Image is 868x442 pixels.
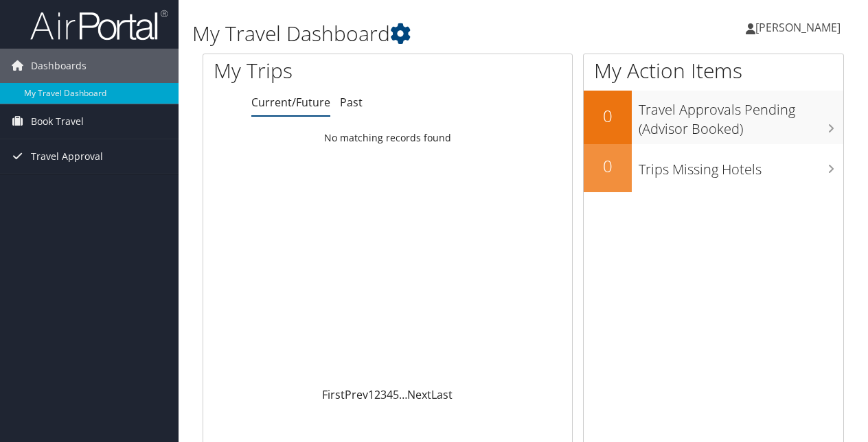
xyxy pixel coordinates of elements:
[584,91,843,143] a: 0Travel Approvals Pending (Advisor Booked)
[407,387,431,402] a: Next
[380,387,387,402] a: 3
[746,7,854,48] a: [PERSON_NAME]
[584,154,632,178] h2: 0
[322,387,345,402] a: First
[431,387,453,402] a: Last
[368,387,374,402] a: 1
[30,9,168,41] img: airportal-logo.png
[584,144,843,192] a: 0Trips Missing Hotels
[755,20,841,35] span: [PERSON_NAME]
[251,95,330,110] a: Current/Future
[31,139,103,174] span: Travel Approval
[387,387,393,402] a: 4
[192,19,634,48] h1: My Travel Dashboard
[31,104,84,139] span: Book Travel
[639,153,843,179] h3: Trips Missing Hotels
[584,104,632,128] h2: 0
[399,387,407,402] span: …
[374,387,380,402] a: 2
[214,56,408,85] h1: My Trips
[203,126,572,150] td: No matching records found
[31,49,87,83] span: Dashboards
[639,93,843,139] h3: Travel Approvals Pending (Advisor Booked)
[393,387,399,402] a: 5
[584,56,843,85] h1: My Action Items
[340,95,363,110] a: Past
[345,387,368,402] a: Prev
